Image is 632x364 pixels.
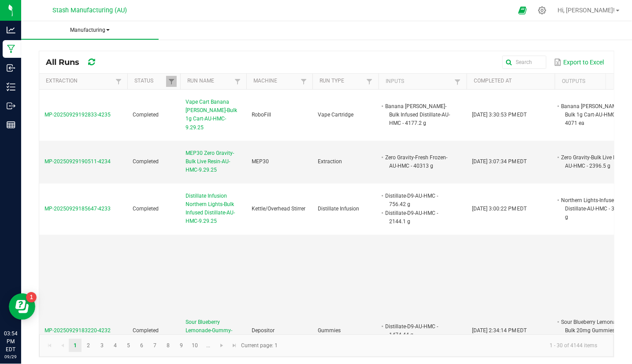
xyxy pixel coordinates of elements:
a: Page 4 [109,339,122,352]
p: 03:54 PM EDT [4,330,17,353]
inline-svg: Manufacturing [7,45,15,53]
kendo-pager-info: 1 - 30 of 4144 items [283,338,605,353]
li: Sour Blueberry Lemonade-Bulk 20mg Gummies-AU-HMC - 62466 ea [560,318,630,344]
span: MP-20250929183220-4232 [45,327,111,334]
span: Go to the next page [218,342,225,349]
span: Completed [133,112,159,118]
inline-svg: Analytics [7,26,15,34]
span: MP-20250929192833-4235 [45,112,111,118]
span: Gummies [318,327,341,334]
iframe: Resource center unread badge [26,292,37,303]
li: Distillate-D9-AU-HMC - 2144.1 g [384,209,454,226]
p: 09/29 [4,353,17,360]
a: Filter [298,76,309,87]
span: MEP30 Zero Gravity-Bulk Live Resin-AU-HMC-9.29.25 [186,149,241,175]
a: Filter [453,76,463,87]
span: Depositor [252,327,275,334]
a: Completed AtSortable [474,78,551,85]
li: Zero Gravity-Bulk Live Resin-AU-HMC - 2396.5 g [560,153,630,170]
span: Completed [133,327,159,334]
inline-svg: Inventory [7,83,15,91]
span: Manufacturing [21,26,159,34]
span: Stash Manufacturing (AU) [53,7,127,14]
inline-svg: Inbound [7,64,15,72]
span: [DATE] 3:07:34 PM EDT [472,158,527,165]
input: Search [502,56,546,69]
inline-svg: Reports [7,120,15,129]
a: Filter [232,76,243,87]
span: [DATE] 3:00:22 PM EDT [472,206,527,212]
span: Sour Blueberry Lemonade-Gummy-20mg-AU-HMC.[DATE] [186,318,241,344]
a: Page 10 [189,339,201,352]
a: Page 3 [96,339,108,352]
button: Export to Excel [552,55,606,70]
span: [DATE] 2:34:14 PM EDT [472,327,527,334]
span: Hi, [PERSON_NAME]! [558,7,615,14]
span: Completed [133,206,159,212]
span: RoboFill [252,112,271,118]
a: Page 6 [135,339,148,352]
span: Vape Cart Banana [PERSON_NAME]-Bulk 1g Cart-AU-HMC-9.29.25 [186,98,241,132]
span: Distillate Infusion Northern Lights-Bulk Infused Distillate-AU-HMC-9.29.25 [186,192,241,226]
span: Extraction [318,158,342,165]
span: MP-20250929190511-4234 [45,158,111,165]
a: Page 11 [202,339,215,352]
li: Banana [PERSON_NAME]-Bulk 1g Cart-AU-HMC - 4071 ea [560,102,630,128]
a: Run NameSortable [187,78,232,85]
li: Zero Gravity-Fresh Frozen-AU-HMC - 40313 g [384,153,454,170]
a: Go to the next page [216,339,228,352]
li: Banana [PERSON_NAME]-Bulk Infused Distillate-AU-HMC - 4177.2 g [384,102,454,128]
iframe: Resource center [9,293,35,320]
span: Open Ecommerce Menu [513,2,532,19]
a: Page 9 [175,339,188,352]
a: Page 2 [82,339,95,352]
span: MP-20250929185647-4233 [45,206,111,212]
a: Page 5 [122,339,135,352]
a: Filter [166,76,177,87]
a: Page 8 [162,339,175,352]
a: MachineSortable [253,78,298,85]
span: Completed [133,158,159,165]
div: All Runs [46,55,110,70]
a: Page 1 [69,339,82,352]
a: StatusSortable [134,78,166,85]
a: Run TypeSortable [320,78,364,85]
a: Manufacturing [21,21,159,40]
span: MEP30 [252,158,269,165]
a: Page 7 [149,339,161,352]
span: [DATE] 3:30:53 PM EDT [472,112,527,118]
span: Distillate Infusion [318,206,359,212]
li: Distillate-D9-AU-HMC - 756.42 g [384,191,454,209]
a: Filter [364,76,375,87]
span: Vape Cartridge [318,112,353,118]
kendo-pager: Current page: 1 [39,334,614,357]
span: Go to the last page [231,342,238,349]
a: Filter [113,76,124,87]
li: Northern Lights-Infused Bulk Distillate-AU-HMC - 3106.6 g [560,196,630,222]
inline-svg: Outbound [7,101,15,110]
div: Manage settings [537,6,548,15]
a: Go to the last page [228,339,241,352]
th: Inputs [379,74,467,90]
a: ExtractionSortable [46,78,113,85]
li: Distillate-D9-AU-HMC - 1474.44 g [384,322,454,339]
span: Kettle/Overhead Stirrer [252,206,305,212]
